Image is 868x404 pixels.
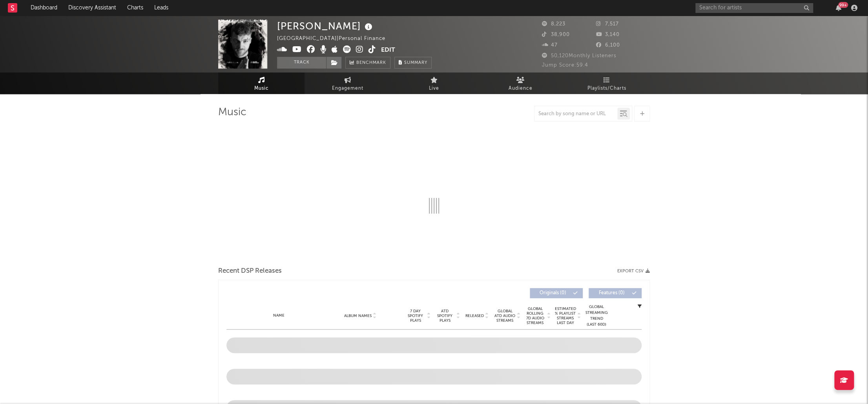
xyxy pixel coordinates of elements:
span: Jump Score: 59.4 [542,63,588,68]
span: Engagement [332,84,363,93]
button: Track [277,57,326,69]
div: Name [242,313,315,319]
span: Album Names [344,313,372,318]
div: [PERSON_NAME] [277,20,374,33]
a: Engagement [305,72,391,94]
button: Features(0) [589,288,642,298]
div: Global Streaming Trend (Last 60D) [585,304,608,328]
span: 7,517 [596,22,619,27]
span: Audience [509,84,532,93]
span: Global ATD Audio Streams [494,309,516,323]
span: Benchmark [356,58,386,68]
button: Summary [394,57,432,69]
span: Global Rolling 7D Audio Streams [524,306,546,325]
span: 3,140 [596,32,620,37]
span: Live [429,84,439,93]
input: Search for artists [695,3,813,13]
button: Edit [381,45,395,55]
a: Music [218,72,305,94]
span: 47 [542,43,558,48]
div: [GEOGRAPHIC_DATA] | Personal Finance [277,34,394,43]
a: Live [391,72,477,94]
span: Estimated % Playlist Streams Last Day [554,306,576,325]
a: Benchmark [345,57,390,69]
input: Search by song name or URL [534,111,617,117]
div: 99 + [838,2,848,8]
span: 8,223 [542,22,565,27]
span: ATD Spotify Plays [434,309,455,323]
span: Summary [404,61,427,65]
span: 38,900 [542,32,570,37]
span: Features ( 0 ) [594,291,630,295]
a: Playlists/Charts [563,72,650,94]
span: Recent DSP Releases [218,266,282,276]
button: Export CSV [617,269,650,274]
span: 50,120 Monthly Listeners [542,53,616,58]
span: Originals ( 0 ) [535,291,571,295]
span: 7 Day Spotify Plays [405,309,426,323]
span: Music [254,84,269,93]
a: Audience [477,72,563,94]
span: Released [465,313,484,318]
span: 6,100 [596,43,620,48]
button: Originals(0) [530,288,583,298]
button: 99+ [836,5,841,11]
span: Playlists/Charts [587,84,626,93]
